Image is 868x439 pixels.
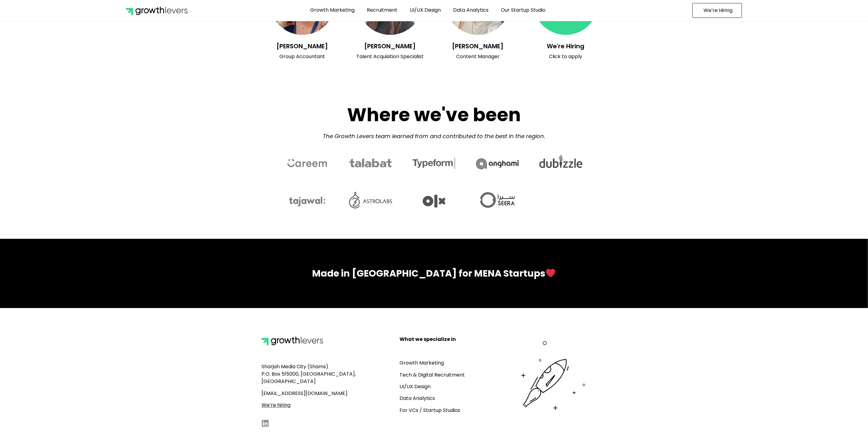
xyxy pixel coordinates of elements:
[262,390,347,397] span: [EMAIL_ADDRESS][DOMAIN_NAME]
[262,42,343,50] h3: [PERSON_NAME]
[362,3,402,17] a: Recruitment
[349,42,431,50] h3: [PERSON_NAME]
[437,53,519,60] p: Content Manager
[448,3,493,17] a: Data Analytics
[283,104,585,126] h2: Where we've been
[546,268,555,277] img: ❤️
[306,3,359,17] a: Growth Marketing
[704,8,732,13] span: We're Hiring
[349,53,431,60] p: Talent Acquisition Specialist
[400,395,435,402] a: Data Analytics
[525,53,606,60] p: Click to apply
[262,401,290,409] a: We’re hiring
[262,53,343,60] p: Group Accountant
[400,371,465,378] a: Tech & Digital Recruitment
[262,266,606,280] div: Made in [GEOGRAPHIC_DATA] for MENA Startups
[400,383,431,390] a: UI/UX Design
[496,3,550,17] a: Our Startup Studio
[547,42,585,50] a: We're Hiring
[452,42,504,50] a: [PERSON_NAME]
[692,3,742,18] a: We're Hiring
[405,3,445,17] a: UI/UX Design
[400,407,460,414] a: For VCs / Startup Studios
[283,132,585,140] p: The Growth Levers team learned from and contributed to the best in the region.
[400,359,444,366] a: Growth Marketing
[262,363,356,385] span: Sharjah Media City (Shams) P.O. Box 515000, [GEOGRAPHIC_DATA], [GEOGRAPHIC_DATA]
[218,3,637,17] nav: Menu
[400,336,456,343] b: What we specialize in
